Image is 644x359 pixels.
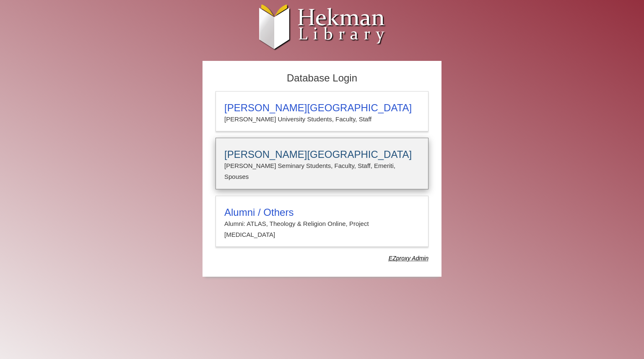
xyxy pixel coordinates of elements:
[224,102,420,114] h3: [PERSON_NAME][GEOGRAPHIC_DATA]
[216,138,428,189] a: [PERSON_NAME][GEOGRAPHIC_DATA][PERSON_NAME] Seminary Students, Faculty, Staff, Emeriti, Spouses
[211,70,433,87] h2: Database Login
[224,114,420,125] p: [PERSON_NAME] University Students, Faculty, Staff
[224,207,420,218] h3: Alumni / Others
[224,207,420,241] summary: Alumni / OthersAlumni: ATLAS, Theology & Religion Online, Project [MEDICAL_DATA]
[224,149,420,160] h3: [PERSON_NAME][GEOGRAPHIC_DATA]
[216,91,428,131] a: [PERSON_NAME][GEOGRAPHIC_DATA][PERSON_NAME] University Students, Faculty, Staff
[224,160,420,183] p: [PERSON_NAME] Seminary Students, Faculty, Staff, Emeriti, Spouses
[389,255,428,262] dfn: Use Alumni login
[224,218,420,241] p: Alumni: ATLAS, Theology & Religion Online, Project [MEDICAL_DATA]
